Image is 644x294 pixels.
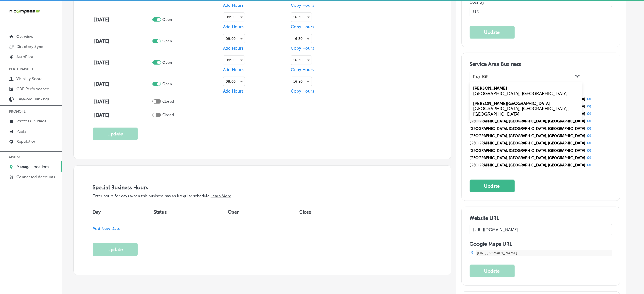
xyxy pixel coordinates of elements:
[470,265,515,277] button: Update
[223,3,244,8] span: Add Hours
[470,148,586,153] span: [GEOGRAPHIC_DATA], [GEOGRAPHIC_DATA], [GEOGRAPHIC_DATA]
[94,38,151,44] h4: [DATE]
[16,34,33,39] p: Overview
[245,15,289,19] div: —
[586,163,593,167] button: (X)
[291,56,312,65] div: 16:30
[223,13,245,22] div: 08:00
[470,61,612,69] h3: Service Area Business
[93,184,432,191] h3: Special Business Hours
[470,97,586,101] span: [GEOGRAPHIC_DATA], [GEOGRAPHIC_DATA], [GEOGRAPHIC_DATA]
[94,112,151,118] h4: [DATE]
[470,156,586,160] span: [GEOGRAPHIC_DATA], [GEOGRAPHIC_DATA], [GEOGRAPHIC_DATA]
[245,58,289,62] div: —
[470,241,612,247] h3: Google Maps URL
[162,113,174,117] p: Closed
[16,139,36,144] p: Reputation
[162,99,174,104] p: Closed
[16,119,46,124] p: Photos & Videos
[93,128,138,140] button: Update
[16,54,33,59] p: AutoPilot
[586,133,593,138] button: (X)
[473,106,579,117] div: Troy, MI, USA
[16,175,55,179] p: Connected Accounts
[470,141,586,145] span: [GEOGRAPHIC_DATA], [GEOGRAPHIC_DATA], [GEOGRAPHIC_DATA]
[16,87,49,91] p: GBP Performance
[223,77,245,86] div: 08:00
[223,34,245,43] div: 08:00
[586,155,593,160] button: (X)
[473,91,579,96] div: MI, USA
[94,60,151,66] h4: [DATE]
[245,79,289,84] div: —
[16,97,49,102] p: Keyword Rankings
[94,98,151,105] h4: [DATE]
[586,104,593,109] button: (X)
[470,26,515,39] button: Update
[586,119,593,123] button: (X)
[470,6,612,17] input: Country
[470,112,586,116] span: [GEOGRAPHIC_DATA], [GEOGRAPHIC_DATA], [GEOGRAPHIC_DATA]
[586,126,593,131] button: (X)
[94,81,151,87] h4: [DATE]
[16,129,26,134] p: Posts
[291,13,312,22] div: 16:30
[94,17,151,23] h4: [DATE]
[470,134,586,138] span: [GEOGRAPHIC_DATA], [GEOGRAPHIC_DATA], [GEOGRAPHIC_DATA]
[291,3,314,8] span: Copy Hours
[586,111,593,116] button: (X)
[291,24,314,29] span: Copy Hours
[470,119,586,123] span: [GEOGRAPHIC_DATA], [GEOGRAPHIC_DATA], [GEOGRAPHIC_DATA]
[16,76,43,81] p: Visibility Score
[473,101,550,106] label: Troy School District
[586,97,593,101] button: (X)
[223,24,244,29] span: Add Hours
[162,82,172,86] p: Open
[154,204,228,220] th: Status
[291,67,314,72] span: Copy Hours
[162,17,172,22] p: Open
[245,36,289,41] div: —
[162,60,172,65] p: Open
[223,67,244,72] span: Add Hours
[223,89,244,94] span: Add Hours
[470,104,586,109] span: [GEOGRAPHIC_DATA], [GEOGRAPHIC_DATA], [GEOGRAPHIC_DATA]
[586,148,593,153] button: (X)
[93,226,124,231] span: Add New Date +
[291,46,314,51] span: Copy Hours
[93,204,154,220] th: Day
[16,164,49,169] p: Manage Locations
[93,194,432,198] p: Enter hours for days when this business has an irregular schedule.
[470,215,612,221] h3: Website URL
[16,44,43,49] p: Directory Sync
[470,126,586,131] span: [GEOGRAPHIC_DATA], [GEOGRAPHIC_DATA], [GEOGRAPHIC_DATA]
[291,77,312,86] div: 16:30
[9,9,40,14] img: 660ab0bf-5cc7-4cb8-ba1c-48b5ae0f18e60NCTV_CLogo_TV_Black_-500x88.png
[228,204,299,220] th: Open
[586,141,593,145] button: (X)
[291,34,312,43] div: 16:30
[291,89,314,94] span: Copy Hours
[473,86,507,91] label: Troy
[223,56,245,65] div: 08:00
[470,163,586,167] span: [GEOGRAPHIC_DATA], [GEOGRAPHIC_DATA], [GEOGRAPHIC_DATA]
[470,89,509,93] span: Selected Service Area(s)
[223,46,244,51] span: Add Hours
[470,224,612,235] input: Add Location Website
[211,194,231,198] a: Learn More
[93,243,138,256] button: Update
[299,204,347,220] th: Close
[162,39,172,43] p: Open
[470,180,515,192] button: Update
